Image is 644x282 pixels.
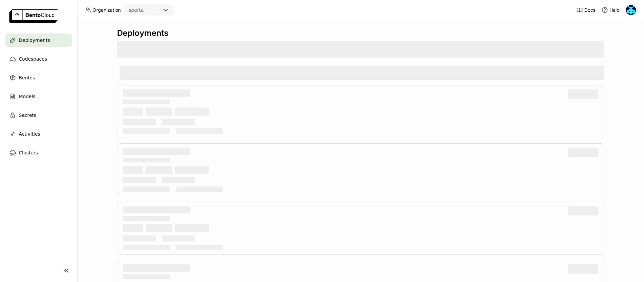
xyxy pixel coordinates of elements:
span: Codespaces [19,55,47,63]
span: Activities [19,130,40,138]
a: Deployments [5,33,72,47]
a: Bentos [5,71,72,84]
input: Selected sperta. [145,7,145,14]
span: Organization [93,7,121,13]
a: Secrets [5,109,72,122]
img: Yifu Diao [626,5,636,15]
span: Deployments [19,36,50,44]
div: Deployments [117,28,604,38]
span: Help [609,7,620,13]
a: Codespaces [5,52,72,66]
div: sperta [129,7,144,13]
span: Models [19,92,35,100]
span: Docs [584,7,595,13]
img: logo [9,9,58,23]
a: Docs [576,7,595,13]
span: Secrets [19,111,36,119]
span: Bentos [19,74,35,82]
div: Help [601,7,620,13]
a: Clusters [5,146,72,159]
span: Clusters [19,149,38,157]
a: Activities [5,127,72,141]
a: Models [5,90,72,103]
